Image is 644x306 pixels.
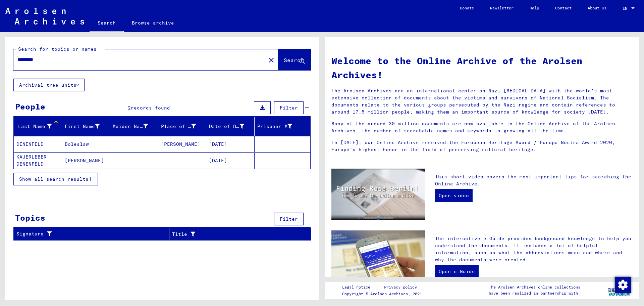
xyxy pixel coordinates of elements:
mat-cell: [DATE] [206,136,255,152]
p: The Arolsen Archives online collections [489,284,580,290]
h1: Welcome to the Online Archive of the Arolsen Archives! [331,54,632,82]
span: 2 [128,105,131,111]
div: Place of Birth [161,123,196,130]
p: This short video covers the most important tips for searching the Online Archive. [435,173,632,187]
div: Date of Birth [209,121,254,132]
img: Change consent [615,277,631,293]
mat-header-cell: Date of Birth [206,117,255,136]
div: Title [172,229,303,239]
mat-cell: [PERSON_NAME] [62,152,110,169]
div: Signature [16,229,169,239]
img: eguide.jpg [331,230,425,293]
p: Copyright © Arolsen Archives, 2021 [342,291,425,297]
div: Maiden Name [113,121,158,132]
div: Topics [15,212,45,224]
div: Title [172,231,294,238]
mat-label: Search for topics or names [18,46,97,52]
a: Legal notice [342,284,376,291]
div: Prisoner # [257,121,303,132]
div: First Name [65,121,110,132]
div: Maiden Name [113,123,148,130]
mat-cell: [PERSON_NAME] [158,136,207,152]
span: Filter [280,216,298,222]
button: Search [278,49,311,70]
div: Place of Birth [161,121,206,132]
div: Change consent [614,276,631,293]
button: Archival tree units [13,79,85,91]
span: Show all search results [19,176,89,182]
div: | [342,284,425,291]
div: First Name [65,123,100,130]
button: Filter [274,213,304,225]
mat-header-cell: First Name [62,117,110,136]
mat-header-cell: Last Name [14,117,62,136]
div: Date of Birth [209,123,244,130]
span: records found [131,105,170,111]
a: Open e-Guide [435,265,479,278]
mat-cell: DENENFELD [14,136,62,152]
mat-header-cell: Place of Birth [158,117,207,136]
p: In [DATE], our Online Archive received the European Heritage Award / Europa Nostra Award 2020, Eu... [331,139,632,153]
mat-header-cell: Prisoner # [255,117,311,136]
div: Last Name [16,123,52,130]
img: yv_logo.png [607,282,632,299]
mat-icon: close [267,56,275,64]
button: Clear [265,53,278,67]
p: have been realized in partnership with [489,290,580,296]
p: The Arolsen Archives are an international center on Nazi [MEDICAL_DATA] with the world’s most ext... [331,87,632,116]
p: The interactive e-Guide provides background knowledge to help you understand the documents. It in... [435,235,632,263]
a: Open video [435,189,473,202]
a: Privacy policy [379,284,425,291]
img: Arolsen_neg.svg [5,8,84,25]
mat-cell: [DATE] [206,152,255,169]
mat-cell: KAJERLEBER DENENFELD [14,152,62,169]
span: Search [284,57,304,63]
span: Filter [280,105,298,111]
button: Filter [274,101,304,114]
button: Show all search results [13,173,98,185]
mat-cell: Boleslaw [62,136,110,152]
div: Prisoner # [257,123,292,130]
div: People [15,100,45,113]
div: Last Name [16,121,62,132]
p: Many of the around 30 million documents are now available in the Online Archive of the Arolsen Ar... [331,120,632,134]
a: Search [90,15,124,32]
a: Browse archive [124,15,182,31]
div: Signature [16,230,161,237]
span: EN [623,6,630,11]
img: video.jpg [331,169,425,220]
mat-header-cell: Maiden Name [110,117,158,136]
